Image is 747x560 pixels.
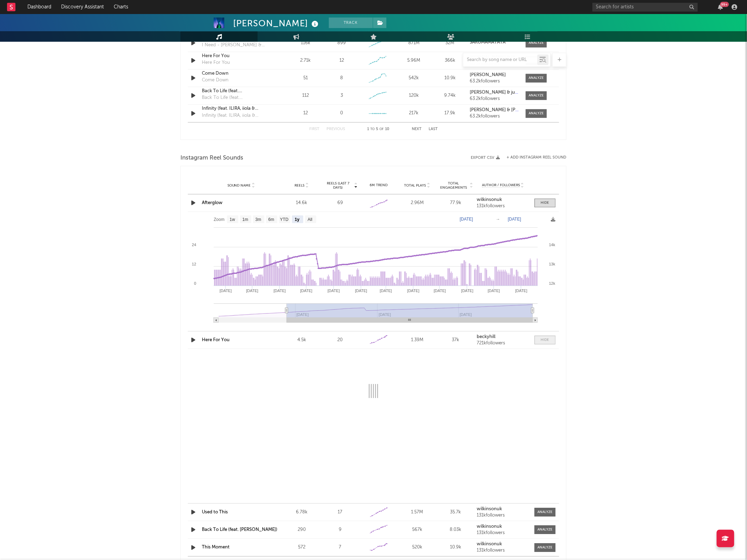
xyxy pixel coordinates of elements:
span: of [380,128,384,131]
div: 217k [398,110,430,117]
text: 12k [549,281,555,285]
div: 131k followers [477,548,529,553]
text: YTD [280,217,289,222]
div: 35.7k [438,509,474,516]
strong: [PERSON_NAME] [470,73,506,77]
text: 13k [549,262,555,266]
span: Author / Followers [482,183,520,188]
strong: wilkinsonuk [477,197,502,202]
a: Come Down [202,70,275,77]
div: 899 [337,40,346,47]
div: 4.5k [284,337,319,344]
button: Export CSV [471,156,500,160]
div: 32M [434,40,467,47]
span: Reels (last 7 days) [323,181,353,190]
text: 24 [192,243,196,247]
button: Next [412,127,422,131]
strong: [PERSON_NAME] & [PERSON_NAME] [470,108,548,112]
a: wilkinsonuk [477,542,529,547]
div: 14.6k [284,200,319,207]
text: [DATE] [434,289,446,293]
div: 20 [323,337,358,344]
div: 1.39M [400,337,435,344]
text: 1m [243,217,249,222]
text: 12 [192,262,196,266]
span: Reels [295,183,304,188]
text: [DATE] [508,217,521,222]
div: 572 [284,544,319,551]
a: [PERSON_NAME] & juliachurchmusic [470,90,519,95]
div: 9 [323,526,358,533]
a: wilkinsonuk [477,507,529,512]
a: This Moment [202,545,230,549]
div: 7 [323,544,358,551]
div: 10.9k [438,544,474,551]
div: 17 [323,509,358,516]
div: 721k followers [477,341,529,346]
text: All [308,217,312,222]
text: 14k [549,243,555,247]
div: 120k [398,92,430,99]
div: 2.96M [400,200,435,207]
div: 3 [341,92,343,99]
div: 51 [289,75,322,82]
div: 1 5 10 [359,125,398,134]
div: Come Down [202,77,229,84]
text: [DATE] [328,289,340,293]
span: Total Engagements [438,181,469,190]
text: [DATE] [515,289,528,293]
text: → [496,217,500,222]
text: [DATE] [488,289,500,293]
a: Back To Life (feat. [PERSON_NAME]) [202,88,275,95]
div: 10.9k [434,75,467,82]
div: Infinity (feat. ILIRA, iiola & [PERSON_NAME]) [202,112,275,119]
a: SAKUMAMATATA [470,40,519,45]
div: 6M Trend [361,183,396,188]
text: 6m [269,217,275,222]
text: [DATE] [300,289,312,293]
button: Previous [326,127,345,131]
div: 116k [289,40,322,47]
strong: beckyhill [477,335,495,339]
div: + Add Instagram Reel Sound [500,156,567,160]
div: 69 [323,200,358,207]
a: [PERSON_NAME] [470,73,519,77]
span: to [371,128,375,131]
span: Total Plays [404,183,426,188]
div: 112 [289,92,322,99]
div: 12 [289,110,322,117]
div: 6.78k [284,509,319,516]
a: wilkinsonuk [477,197,529,202]
strong: wilkinsonuk [477,507,502,511]
text: 0 [194,281,196,285]
div: I Need - [PERSON_NAME] & [PERSON_NAME] Remix [202,42,275,49]
div: 131k followers [477,513,529,518]
div: 290 [284,526,319,533]
a: Back To Life (feat. [PERSON_NAME]) [202,527,277,532]
button: First [309,127,319,131]
text: 3m [256,217,262,222]
text: [DATE] [380,289,392,293]
div: [PERSON_NAME] [233,18,320,29]
text: [DATE] [246,289,258,293]
div: 567k [400,526,435,533]
span: Sound Name [227,183,251,188]
text: [DATE] [407,289,419,293]
button: Track [329,18,373,28]
a: Used to This [202,510,228,514]
input: Search for artists [593,3,698,12]
span: Instagram Reel Sounds [180,154,243,162]
strong: wilkinsonuk [477,524,502,529]
a: Here For You [202,338,230,342]
text: [DATE] [460,217,473,222]
text: [DATE] [220,289,232,293]
div: 8.03k [438,526,474,533]
strong: [PERSON_NAME] & juliachurchmusic [470,90,548,95]
div: 99 + [720,2,729,7]
text: [DATE] [461,289,474,293]
a: Afterglow [202,201,223,205]
a: Infinity (feat. ILIRA, iiola & [PERSON_NAME]) [202,105,275,112]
